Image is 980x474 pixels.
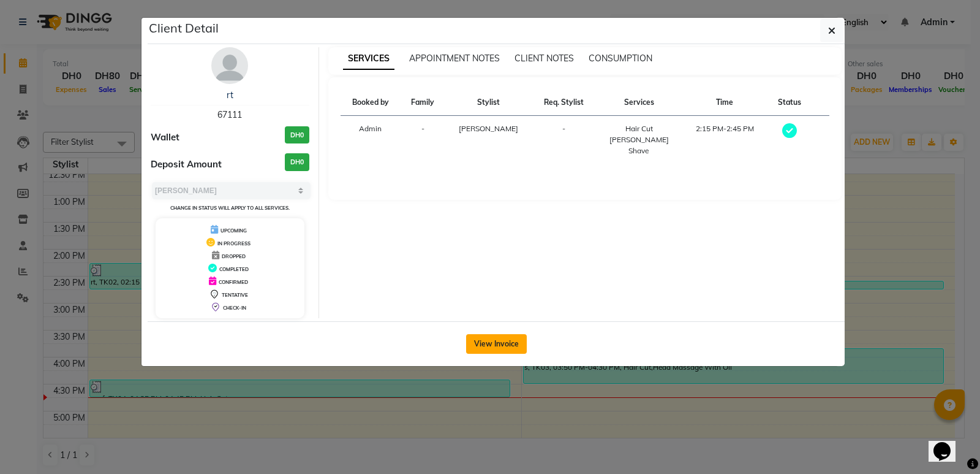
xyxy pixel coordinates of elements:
[466,334,527,354] button: View Invoice
[596,90,682,116] th: Services
[445,90,532,116] th: Stylist
[217,240,251,247] span: IN PROGRESS
[767,90,812,116] th: Status
[217,109,242,120] span: 67111
[222,292,248,298] span: TENTATIVE
[219,279,248,285] span: CONFIRMED
[170,205,290,211] small: Change in status will apply to all services.
[223,305,246,311] span: CHECK-IN
[285,153,309,171] h3: DH0
[285,126,309,144] h3: DH0
[211,47,248,84] img: avatar
[603,134,675,156] div: [PERSON_NAME] Shave
[401,90,445,116] th: Family
[343,48,394,70] span: SERVICES
[532,116,596,164] td: -
[929,425,968,462] iframe: chat widget
[409,53,500,64] span: APPOINTMENT NOTES
[682,116,768,164] td: 2:15 PM-2:45 PM
[682,90,768,116] th: Time
[603,123,675,134] div: Hair Cut
[532,90,596,116] th: Req. Stylist
[341,116,401,164] td: Admin
[149,19,219,37] h5: Client Detail
[227,90,233,101] a: rt
[151,131,179,145] span: Wallet
[222,253,246,259] span: DROPPED
[341,90,401,116] th: Booked by
[401,116,445,164] td: -
[219,266,249,272] span: COMPLETED
[589,53,652,64] span: CONSUMPTION
[221,227,247,234] span: UPCOMING
[151,158,222,172] span: Deposit Amount
[514,53,574,64] span: CLIENT NOTES
[459,124,518,133] span: [PERSON_NAME]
